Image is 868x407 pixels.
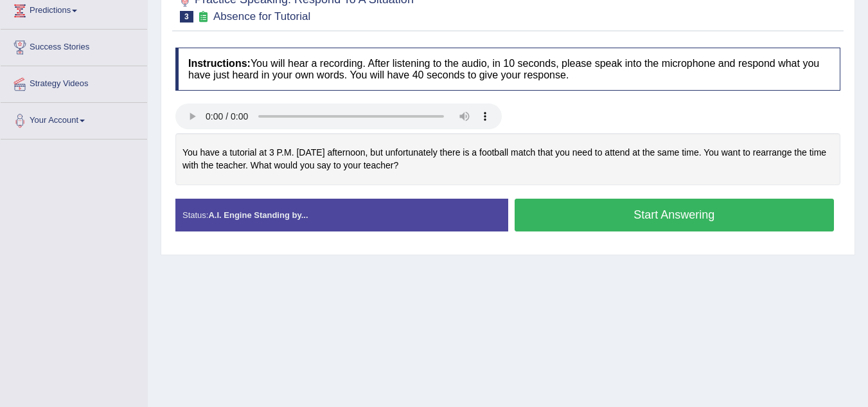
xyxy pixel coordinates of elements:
[1,30,147,62] a: Success Stories
[208,210,308,220] strong: A.I. Engine Standing by...
[175,133,840,185] div: You have a tutorial at 3 P.M. [DATE] afternoon, but unfortunately there is a football match that ...
[188,58,251,69] b: Instructions:
[213,10,310,23] small: Absence for Tutorial
[175,48,840,91] h4: You will hear a recording. After listening to the audio, in 10 seconds, please speak into the mic...
[197,11,210,23] small: Exam occurring question
[1,103,147,135] a: Your Account
[180,11,193,23] span: 3
[175,199,508,231] div: Status:
[1,66,147,98] a: Strategy Videos
[515,199,835,231] button: Start Answering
